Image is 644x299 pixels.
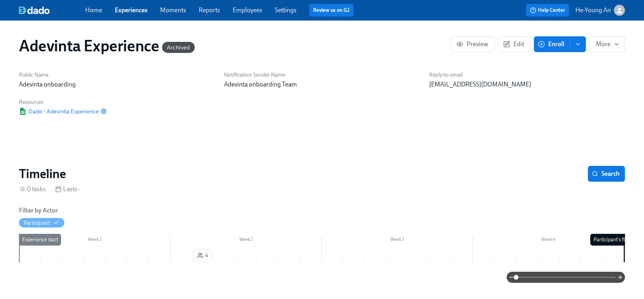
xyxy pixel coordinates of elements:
[534,36,570,52] button: Enroll
[588,166,625,182] button: Search
[19,36,195,55] h1: Adevinta Experience
[224,71,420,79] h6: Notification Sender Name
[575,5,625,16] button: He-Young An
[224,80,420,89] p: Adevinta onboarding Team
[530,6,565,14] span: Help Center
[570,36,586,52] button: enroll
[539,40,564,48] span: Enroll
[19,166,66,182] h2: Timeline
[498,36,531,52] button: Edit
[19,98,107,106] h6: Resources
[19,6,85,14] a: dado
[85,6,102,14] a: Home
[197,252,208,260] span: 4
[19,71,215,79] h6: Public Name
[313,6,350,14] a: Review us on G2
[24,219,50,227] div: Hide Participant
[115,6,147,14] a: Experiences
[19,235,170,246] div: Week 1
[193,249,212,262] button: 4
[429,71,625,79] h6: Reply-to email
[19,107,99,115] a: Google SheetDado - Adevinta Experience
[505,40,524,48] span: Edit
[170,235,322,246] div: Week 2
[322,235,473,246] div: Week 3
[275,6,297,14] a: Settings
[458,40,488,48] span: Preview
[160,6,186,14] a: Moments
[451,36,495,52] button: Preview
[594,170,620,178] span: Search
[19,218,64,228] button: Participant
[526,4,569,17] button: Help Center
[19,6,50,14] img: dado
[473,235,624,246] div: Week 4
[55,185,80,194] div: Lasts -
[575,6,611,15] p: He-Young An
[199,6,220,14] a: Reports
[233,6,262,14] a: Employees
[596,40,618,48] span: More
[19,80,215,89] p: Adevinta onboarding
[19,185,46,194] div: 0 tasks
[19,234,61,246] div: Experience start
[309,4,354,17] button: Review us on G2
[19,108,27,115] img: Google Sheet
[589,36,625,52] button: More
[19,107,99,115] span: Dado - Adevinta Experience
[19,206,58,215] h6: Filter by Actor
[429,80,625,89] p: [EMAIL_ADDRESS][DOMAIN_NAME]
[162,45,195,51] span: Archived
